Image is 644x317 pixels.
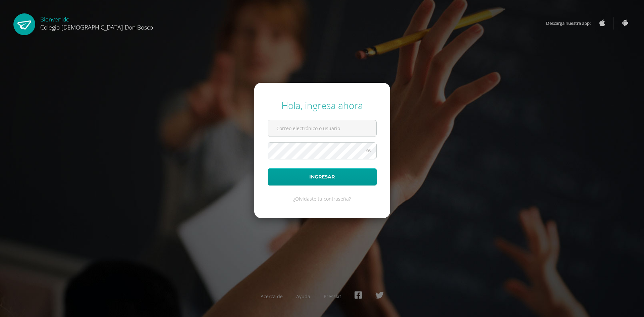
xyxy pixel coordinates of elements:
[268,168,377,186] button: Ingresar
[268,99,377,112] div: Hola, ingresa ahora
[546,17,597,30] span: Descarga nuestra app:
[293,196,351,202] a: ¿Olvidaste tu contraseña?
[268,120,376,137] input: Correo electrónico o usuario
[324,293,341,300] a: Presskit
[40,23,153,31] span: Colegio [DEMOGRAPHIC_DATA] Don Bosco
[261,293,283,300] a: Acerca de
[296,293,310,300] a: Ayuda
[40,13,153,31] div: Bienvenido,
